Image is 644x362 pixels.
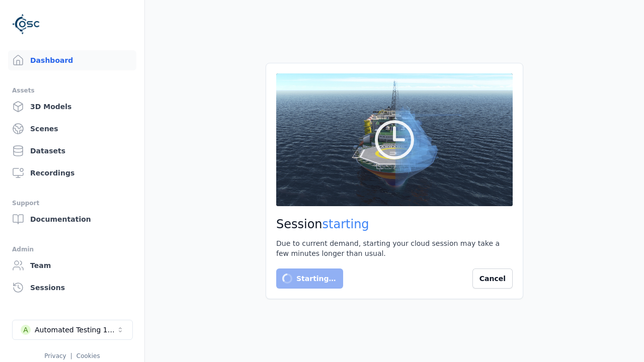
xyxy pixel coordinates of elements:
[21,325,31,335] div: A
[472,268,513,289] button: Cancel
[8,50,136,70] a: Dashboard
[8,209,136,229] a: Documentation
[276,268,343,289] button: Starting…
[8,141,136,161] a: Datasets
[8,119,136,139] a: Scenes
[12,84,132,97] div: Assets
[12,197,132,209] div: Support
[8,278,136,298] a: Sessions
[276,238,513,258] div: Due to current demand, starting your cloud session may take a few minutes longer than usual.
[12,320,133,340] button: Select a workspace
[70,352,72,359] span: |
[323,217,369,231] span: starting
[276,216,513,232] h2: Session
[35,325,116,335] div: Automated Testing 1 - Playwright
[8,163,136,183] a: Recordings
[76,352,100,359] a: Cookies
[12,243,132,255] div: Admin
[12,10,40,38] img: Logo
[8,97,136,117] a: 3D Models
[44,352,66,359] a: Privacy
[8,255,136,276] a: Team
